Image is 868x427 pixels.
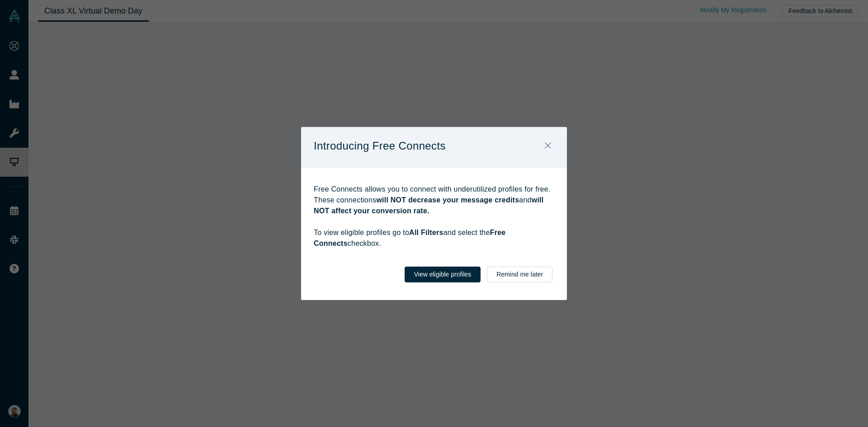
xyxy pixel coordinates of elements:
strong: will NOT affect your conversion rate. [314,196,544,215]
button: Close [538,136,557,156]
strong: will NOT decrease your message credits [376,196,519,204]
button: View eligible profiles [405,267,481,282]
strong: All Filters [409,229,443,236]
p: Introducing Free Connects [314,136,446,155]
button: Remind me later [487,267,552,282]
p: Free Connects allows you to connect with underutilized profiles for free. These connections and T... [314,184,554,249]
